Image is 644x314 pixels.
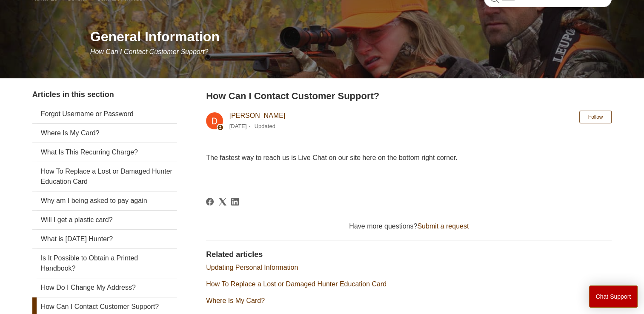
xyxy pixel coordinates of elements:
[32,278,177,297] a: How Do I Change My Address?
[206,89,612,103] h2: How Can I Contact Customer Support?
[32,105,177,123] a: Forgot Username or Password
[32,230,177,248] a: What is [DATE] Hunter?
[206,249,612,260] h2: Related articles
[417,223,469,230] a: Submit a request
[32,124,177,143] a: Where Is My Card?
[90,26,612,47] h1: General Information
[229,123,247,129] time: 04/11/2025, 11:45
[589,285,638,308] button: Chat Support
[32,162,177,191] a: How To Replace a Lost or Damaged Hunter Education Card
[206,297,265,304] a: Where Is My Card?
[32,249,177,278] a: Is It Possible to Obtain a Printed Handbook?
[206,264,298,271] a: Updating Personal Information
[206,280,386,288] a: How To Replace a Lost or Damaged Hunter Education Card
[32,211,177,229] a: Will I get a plastic card?
[90,48,208,55] span: How Can I Contact Customer Support?
[206,221,612,231] div: Have more questions?
[219,198,226,206] a: X Corp
[255,123,275,129] li: Updated
[579,111,612,123] button: Follow Article
[219,198,226,206] svg: Share this page on X Corp
[231,198,239,206] a: LinkedIn
[206,154,458,161] span: The fastest way to reach us is Live Chat on our site here on the bottom right corner.
[231,198,239,206] svg: Share this page on LinkedIn
[32,143,177,162] a: What Is This Recurring Charge?
[32,191,177,210] a: Why am I being asked to pay again
[229,112,286,119] a: [PERSON_NAME]
[206,198,214,206] a: Facebook
[32,90,114,99] span: Articles in this section
[206,198,214,206] svg: Share this page on Facebook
